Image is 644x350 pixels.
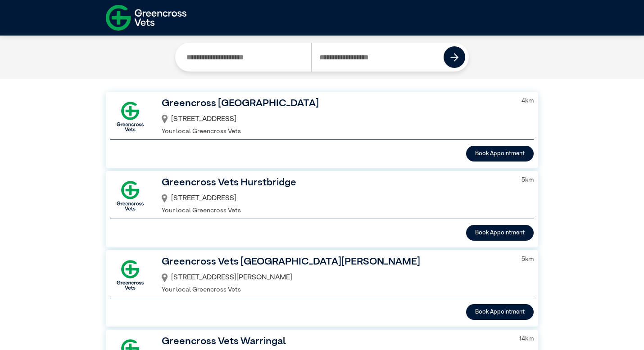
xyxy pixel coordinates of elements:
img: GX-Square.png [110,255,150,295]
div: [STREET_ADDRESS][PERSON_NAME] [162,270,510,285]
p: 14 km [519,334,534,344]
button: Book Appointment [466,146,534,162]
input: Search by Postcode [311,43,444,72]
p: Your local Greencross Vets [162,285,510,295]
button: Book Appointment [466,225,534,241]
button: Book Appointment [466,304,534,320]
p: 5 km [522,255,534,265]
p: Your local Greencross Vets [162,127,510,137]
h3: Greencross Vets [GEOGRAPHIC_DATA][PERSON_NAME] [162,255,510,270]
div: [STREET_ADDRESS] [162,112,510,127]
img: f-logo [106,2,186,33]
p: 4 km [522,96,534,106]
p: 5 km [522,175,534,185]
h3: Greencross [GEOGRAPHIC_DATA] [162,96,510,112]
h3: Greencross Vets Hurstbridge [162,175,510,191]
p: Your local Greencross Vets [162,206,510,216]
h3: Greencross Vets Warringal [162,334,508,350]
img: GX-Square.png [110,176,150,215]
input: Search by Clinic Name [179,43,311,72]
div: [STREET_ADDRESS] [162,191,510,206]
img: GX-Square.png [110,97,150,136]
img: icon-right [450,53,459,62]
